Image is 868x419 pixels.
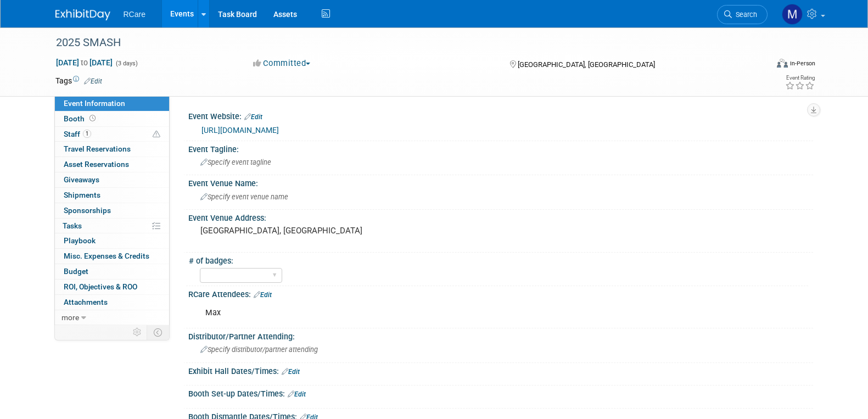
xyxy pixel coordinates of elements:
span: Misc. Expenses & Credits [64,252,149,260]
span: Staff [64,130,91,138]
a: Edit [282,368,300,376]
div: Event Venue Address: [188,210,813,224]
div: Max [198,302,692,324]
a: Playbook [55,233,169,248]
a: more [55,310,169,325]
span: Tasks [63,221,82,230]
a: Giveaways [55,172,169,187]
span: Potential Scheduling Conflict -- at least one attendee is tagged in another overlapping event. [153,130,160,139]
div: # of badges: [189,253,808,266]
span: [GEOGRAPHIC_DATA], [GEOGRAPHIC_DATA] [518,60,655,69]
span: Specify event tagline [200,158,271,166]
div: RCare Attendees: [188,286,813,300]
div: Event Venue Name: [188,175,813,189]
a: Asset Reservations [55,157,169,172]
a: Travel Reservations [55,142,169,157]
a: Tasks [55,219,169,233]
a: Staff1 [55,127,169,142]
a: Budget [55,264,169,279]
span: Search [732,10,757,19]
a: Shipments [55,188,169,203]
img: Format-Inperson.png [777,59,788,68]
td: Tags [55,75,102,86]
span: (3 days) [115,60,138,67]
span: ROI, Objectives & ROO [64,282,137,291]
span: Specify distributor/partner attending [200,345,318,354]
span: Event Information [64,99,125,108]
span: Attachments [64,298,108,306]
a: [URL][DOMAIN_NAME] [201,126,279,135]
a: Edit [254,291,272,299]
span: Booth not reserved yet [87,114,98,122]
img: ExhibitDay [55,9,110,20]
a: Sponsorships [55,203,169,218]
span: more [61,313,79,322]
a: Edit [84,77,102,85]
a: Misc. Expenses & Credits [55,249,169,264]
pre: [GEOGRAPHIC_DATA], [GEOGRAPHIC_DATA] [200,226,436,236]
button: Committed [249,58,315,69]
span: Specify event venue name [200,193,288,201]
a: Booth [55,111,169,126]
img: maxim kowal [782,4,803,25]
div: In-Person [789,59,815,68]
a: ROI, Objectives & ROO [55,280,169,294]
span: RCare [124,10,145,19]
div: Booth Set-up Dates/Times: [188,386,813,400]
span: 1 [83,130,91,138]
a: Edit [244,113,262,121]
td: Personalize Event Tab Strip [128,325,147,339]
a: Edit [288,390,306,398]
div: Event Website: [188,108,813,122]
span: Giveaways [64,175,99,184]
td: Toggle Event Tabs [147,325,169,339]
div: Event Tagline: [188,141,813,155]
div: 2025 SMASH [52,33,751,53]
span: Booth [64,114,98,123]
div: Event Rating [785,75,815,81]
span: Sponsorships [64,206,111,215]
span: Asset Reservations [64,160,129,169]
a: Event Information [55,96,169,111]
div: Distributor/Partner Attending: [188,328,813,342]
a: Attachments [55,295,169,310]
span: Travel Reservations [64,144,131,153]
span: Shipments [64,191,100,199]
span: Budget [64,267,88,276]
span: [DATE] [DATE] [55,58,113,68]
span: Playbook [64,236,96,245]
div: Event Format [703,57,816,74]
a: Search [717,5,768,24]
div: Exhibit Hall Dates/Times: [188,363,813,377]
span: to [79,58,89,67]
